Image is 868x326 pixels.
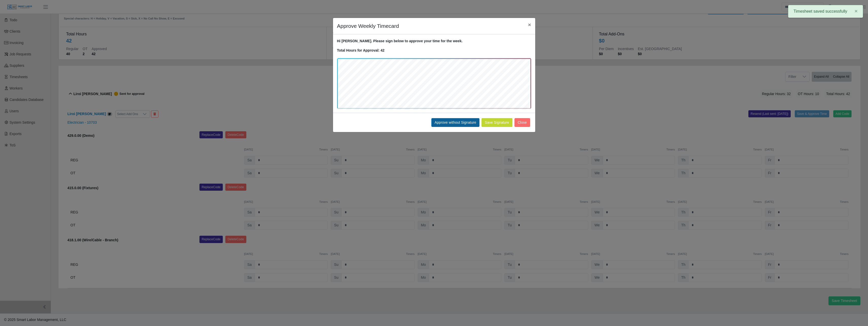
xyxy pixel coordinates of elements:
button: Save Signature [482,118,512,127]
span: × [528,22,531,28]
strong: Hi [PERSON_NAME]. Please sign below to approve your time for the week. [337,39,463,43]
strong: Total Hours for Approval: 42 [337,48,384,52]
div: Timesheet saved successfully [788,5,863,18]
button: Approve without Signature [431,118,479,127]
button: Close [524,18,535,31]
h4: Approve Weekly Timecard [337,22,399,30]
span: × [855,8,858,14]
button: Close [514,118,530,127]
